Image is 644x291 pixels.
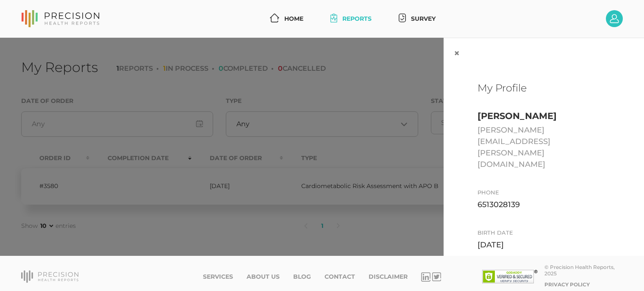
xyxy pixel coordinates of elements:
a: Reports [327,11,375,27]
div: 6513028139 [477,199,610,211]
h2: My Profile [477,82,610,94]
label: [PERSON_NAME] [477,111,557,121]
label: Birth date [477,230,513,236]
label: Phone [477,189,499,196]
a: About Us [247,273,280,280]
a: Home [266,11,307,27]
a: Blog [293,273,311,280]
div: [PERSON_NAME][EMAIL_ADDRESS][PERSON_NAME][DOMAIN_NAME] [477,125,610,170]
button: Close [444,38,470,69]
a: Contact [325,273,355,280]
a: Services [203,273,233,280]
img: SSL site seal - click to verify [482,270,538,283]
a: Disclaimer [369,273,408,280]
div: [DATE] [477,239,610,251]
a: Privacy Policy [544,281,590,288]
a: Survey [395,11,439,27]
div: © Precision Health Reports, 2025 [544,264,623,277]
